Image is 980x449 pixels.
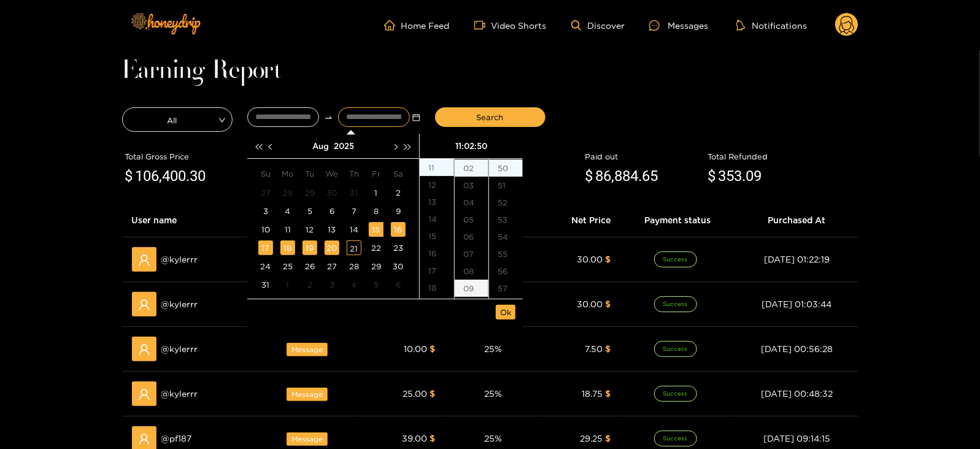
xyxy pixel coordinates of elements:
span: [DATE] 09:14:15 [763,434,830,443]
span: swap-right [324,113,333,122]
td: 2025-08-22 [365,239,387,257]
div: 10 [455,297,488,314]
span: $ [605,344,611,353]
div: 17 [420,262,454,279]
th: Tu [299,164,321,183]
div: 4 [347,277,361,292]
div: 16 [391,222,406,237]
div: 54 [489,228,523,245]
div: 18 [420,279,454,296]
td: 2025-09-01 [277,275,299,294]
div: 23 [391,240,406,255]
div: 5 [369,277,384,292]
span: [DATE] 01:22:19 [764,255,830,264]
div: 24 [258,259,273,274]
span: .65 [639,167,658,185]
div: 14 [420,210,454,228]
span: $ [430,389,435,398]
th: Purchased At [736,204,858,237]
div: 21 [347,240,361,255]
a: Discover [571,20,625,31]
span: Ok [500,306,511,318]
div: 58 [489,297,523,314]
div: 15 [420,228,454,245]
a: Home Feed [384,20,450,31]
span: Message [287,432,328,446]
span: $ [605,255,611,264]
div: 57 [489,280,523,297]
span: $ [708,165,716,188]
div: 55 [489,245,523,263]
td: 2025-08-24 [255,257,277,275]
span: 39.00 [402,434,427,443]
span: $ [605,434,611,443]
span: Success [654,296,697,312]
div: Paid out [585,150,702,163]
span: $ [585,165,593,188]
td: 2025-08-17 [255,239,277,257]
button: Ok [496,305,515,320]
span: @ kylerrr [161,297,198,311]
span: $ [125,165,133,188]
div: 05 [455,211,488,228]
span: user [138,343,150,356]
span: .09 [743,167,762,185]
th: Th [343,164,365,183]
th: Sa [387,164,409,183]
button: 2025 [334,134,354,158]
div: 53 [489,211,523,228]
div: 3 [325,277,339,292]
div: 22 [369,240,384,255]
div: 50 [489,159,523,177]
div: 13 [420,193,454,210]
span: @ kylerrr [161,387,198,401]
td: 2025-08-26 [299,257,321,275]
td: 2025-08-25 [277,257,299,275]
div: 30 [391,259,406,274]
div: 16 [420,245,454,262]
div: Total Refunded [708,150,855,163]
span: video-camera [474,20,492,31]
span: @ pf187 [161,432,192,445]
button: Search [435,107,546,127]
div: 09 [455,280,488,297]
span: home [384,20,401,31]
span: 25 % [484,434,502,443]
span: $ [430,434,435,443]
div: 51 [489,177,523,194]
td: 2025-08-15 [365,220,387,239]
td: 2025-09-02 [299,275,321,294]
div: 28 [347,259,361,274]
span: 7.50 [585,344,603,353]
td: 2025-08-29 [365,257,387,275]
td: 2025-09-06 [387,275,409,294]
th: Payment status [620,204,736,237]
span: 30.00 [577,299,603,309]
span: 86,884 [596,167,639,185]
div: Messages [649,18,708,33]
div: 08 [455,263,488,280]
span: 29.25 [580,434,603,443]
th: Net Price [541,204,620,237]
div: 31 [258,277,273,292]
div: 17 [258,240,273,255]
span: user [138,254,150,266]
td: 2025-08-27 [321,257,343,275]
th: Fr [365,164,387,183]
div: 15 [369,222,384,237]
span: 106,400 [136,167,187,185]
td: 2025-08-20 [321,239,343,257]
div: 11 [420,159,454,176]
span: [DATE] 01:03:44 [762,299,832,309]
div: 06 [455,228,488,245]
span: 18.75 [582,389,603,398]
div: Total Gross Price [125,150,272,163]
th: Su [255,164,277,183]
td: 2025-09-03 [321,275,343,294]
th: User name [122,204,266,237]
span: user [138,299,150,311]
div: 2 [303,277,317,292]
span: $ [605,299,611,309]
span: Message [287,343,328,356]
span: user [138,433,150,445]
